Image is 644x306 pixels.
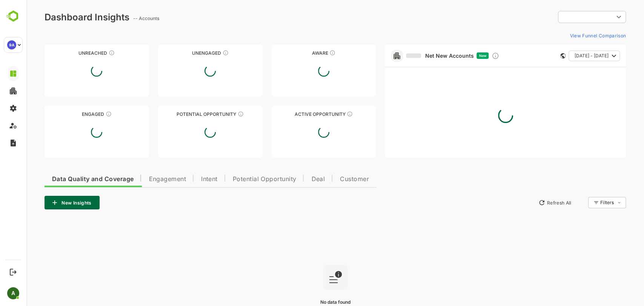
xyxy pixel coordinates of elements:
span: Data Quality and Coverage [26,176,107,182]
div: These accounts have not shown enough engagement and need nurturing [196,50,202,56]
div: Dashboard Insights [18,12,103,23]
span: Customer [314,176,343,182]
span: Deal [285,176,298,182]
span: No data found [294,299,324,305]
div: Aware [245,50,350,56]
div: These accounts have not been engaged with for a defined time period [82,50,88,56]
button: View Funnel Comparison [540,29,599,42]
button: Refresh All [509,197,548,209]
span: New [452,54,460,58]
button: Logout [8,267,18,277]
div: Potential Opportunity [132,111,236,117]
div: Unengaged [132,50,236,56]
div: These accounts are MQAs and can be passed on to Inside Sales [211,111,217,117]
div: Engaged [18,111,123,117]
ag: -- Accounts [107,15,135,21]
div: This card does not support filter and segments [534,53,539,58]
div: These accounts have just entered the buying cycle and need further nurturing [303,50,309,56]
span: Potential Opportunity [206,176,270,182]
div: A [7,287,19,299]
button: [DATE] - [DATE] [542,51,593,61]
div: 9A [7,40,16,49]
span: [DATE] - [DATE] [548,51,582,61]
div: Unreached [18,50,123,56]
div: These accounts have open opportunities which might be at any of the Sales Stages [320,111,326,117]
div: ​ [532,10,599,24]
span: Engagement [122,176,160,182]
div: Active Opportunity [245,111,350,117]
span: Intent [175,176,191,182]
div: Filters [573,196,599,209]
img: BambooboxLogoMark.f1c84d78b4c51b1a7b5f700c9845e183.svg [4,9,23,23]
div: Filters [574,200,587,205]
a: Net New Accounts [380,52,447,59]
button: New Insights [18,196,73,209]
div: These accounts are warm, further nurturing would qualify them to MQAs [79,111,85,117]
div: Discover new ICP-fit accounts showing engagement — via intent surges, anonymous website visits, L... [465,52,473,60]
